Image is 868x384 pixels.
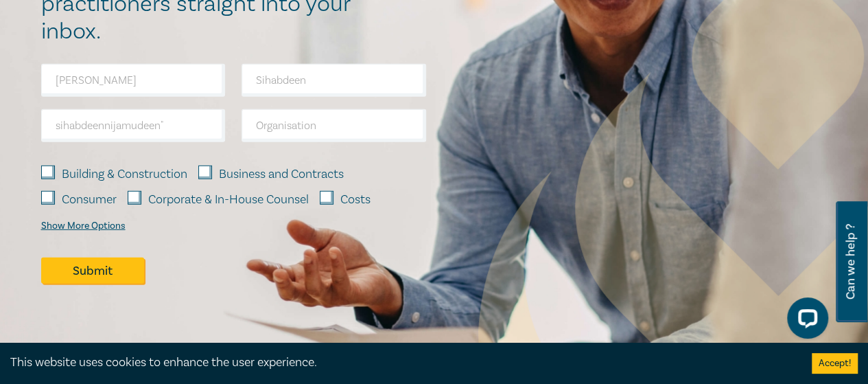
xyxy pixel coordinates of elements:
[10,354,791,372] div: This website uses cookies to enhance the user experience.
[812,353,858,374] button: Accept cookies
[242,109,426,142] input: Organisation
[41,64,226,97] input: First Name*
[776,292,834,350] iframe: LiveChat chat widget
[242,64,426,97] input: Last Name*
[41,258,144,284] button: Submit
[41,221,126,231] div: Show More Options
[41,109,226,142] input: Email Address*
[219,166,344,183] label: Business and Contracts
[148,191,309,209] label: Corporate & In-House Counsel
[62,191,117,209] label: Consumer
[844,210,857,314] span: Can we help ?
[62,166,187,183] label: Building & Construction
[340,191,371,209] label: Costs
